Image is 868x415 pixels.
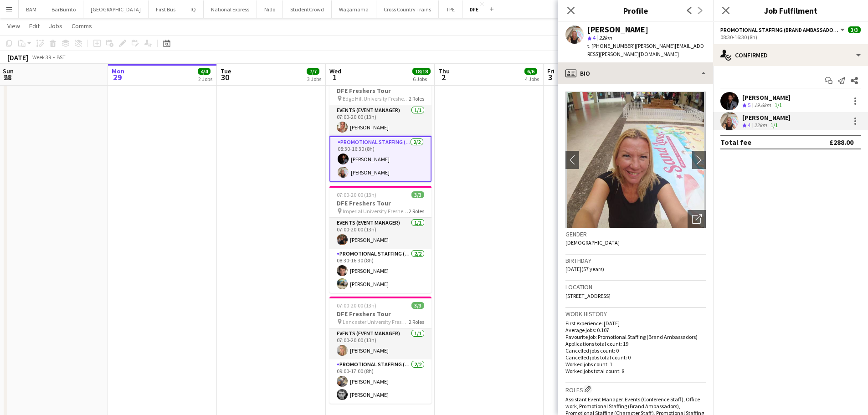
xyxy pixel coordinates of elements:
div: Open photos pop-in [688,210,706,228]
app-job-card: 07:00-20:00 (13h)3/3DFE Freshers Tour Imperial University Freshers Fair2 RolesEvents (Event Manag... [329,186,431,293]
span: Fri [547,67,555,75]
div: 3 Jobs [307,76,321,82]
button: [GEOGRAPHIC_DATA] [83,0,149,18]
span: [STREET_ADDRESS] [565,292,611,299]
span: 22km [597,34,614,41]
h3: Profile [558,5,713,16]
button: BAM [19,0,44,18]
h3: Work history [565,310,706,318]
img: Crew avatar or photo [565,92,706,228]
span: Comms [72,22,92,30]
button: Cross Country Trains [376,0,439,18]
span: 1 [328,72,341,82]
div: [PERSON_NAME] [742,113,791,122]
span: Mon [112,67,124,75]
span: t. [PHONE_NUMBER] [587,42,635,49]
p: Worked jobs total count: 8 [565,368,706,374]
span: [DATE] (57 years) [565,266,604,272]
span: Edit [29,22,40,30]
app-card-role: Promotional Staffing (Brand Ambassadors)2/208:30-16:30 (8h)[PERSON_NAME][PERSON_NAME] [329,136,431,182]
span: 3/3 [848,26,861,33]
app-job-card: 07:00-20:00 (13h)3/3DFE Freshers Tour Edge Hill University Freshers Fair2 RolesEvents (Event Mana... [329,73,431,182]
span: 30 [219,72,231,82]
p: First experience: [DATE] [565,320,706,327]
a: Edit [26,20,43,32]
p: Favourite job: Promotional Staffing (Brand Ambassadors) [565,333,706,340]
app-job-card: 07:00-20:00 (13h)3/3DFE Freshers Tour Lancaster University Freshers Fair2 RolesEvents (Event Mana... [329,297,431,404]
button: IQ [183,0,204,18]
a: Jobs [45,20,66,32]
span: 5 [748,102,750,108]
span: 07:00-20:00 (13h) [337,191,376,198]
h3: DFE Freshers Tour [329,199,431,207]
span: 3 [546,72,555,82]
app-skills-label: 1/1 [775,102,782,108]
span: [DEMOGRAPHIC_DATA] [565,239,620,246]
span: 2 Roles [409,208,424,215]
span: 7/7 [307,68,319,75]
span: Thu [438,67,450,75]
app-card-role: Promotional Staffing (Brand Ambassadors)2/208:30-16:30 (8h)[PERSON_NAME][PERSON_NAME] [329,249,431,293]
button: TPE [439,0,462,18]
a: Comms [68,20,96,32]
div: [PERSON_NAME] [587,26,648,34]
span: 07:00-20:00 (13h) [337,302,376,309]
button: First Bus [149,0,183,18]
span: 6/6 [524,68,537,75]
div: 6 Jobs [413,76,430,82]
span: 4 [593,34,596,41]
div: 19.6km [752,102,773,109]
app-card-role: Events (Event Manager)1/107:00-20:00 (13h)[PERSON_NAME] [329,328,431,359]
div: 22km [752,122,769,129]
span: 4 [748,122,750,128]
span: 2 [437,72,450,82]
button: Promotional Staffing (Brand Ambassadors) [720,26,846,33]
span: Sun [3,67,14,75]
div: £288.00 [829,138,853,147]
span: 3/3 [411,191,424,198]
h3: Job Fulfilment [713,5,868,16]
h3: Birthday [565,256,706,265]
app-card-role: Events (Event Manager)1/107:00-20:00 (13h)[PERSON_NAME] [329,218,431,249]
button: DFE [462,0,486,18]
p: Applications total count: 19 [565,340,706,347]
span: Edge Hill University Freshers Fair [343,95,409,102]
span: 28 [1,72,14,82]
button: Wagamama [332,0,376,18]
button: Nido [257,0,283,18]
div: 08:30-16:30 (8h) [720,34,861,41]
app-card-role: Events (Event Manager)1/107:00-20:00 (13h)[PERSON_NAME] [329,105,431,136]
a: View [4,20,24,32]
h3: Location [565,283,706,291]
button: National Express [204,0,257,18]
span: 29 [110,72,124,82]
span: Promotional Staffing (Brand Ambassadors) [720,26,839,33]
span: 4/4 [198,68,211,75]
h3: Gender [565,230,706,238]
span: Jobs [49,22,62,30]
span: 2 Roles [409,95,424,102]
h3: Roles [565,384,706,394]
span: Wed [329,67,341,75]
div: 2 Jobs [198,76,212,82]
h3: DFE Freshers Tour [329,310,431,318]
p: Cancelled jobs count: 0 [565,347,706,354]
span: 18/18 [412,68,431,75]
span: 3/3 [411,302,424,309]
p: Worked jobs count: 1 [565,361,706,368]
h3: DFE Freshers Tour [329,87,431,95]
p: Cancelled jobs total count: 0 [565,354,706,361]
div: BST [56,54,66,61]
div: [PERSON_NAME] [742,93,791,102]
div: Bio [558,62,713,84]
button: StudentCrowd [283,0,332,18]
p: Average jobs: 0.107 [565,327,706,333]
button: BarBurrito [44,0,83,18]
span: | [PERSON_NAME][EMAIL_ADDRESS][PERSON_NAME][DOMAIN_NAME] [587,42,704,57]
span: Imperial University Freshers Fair [343,208,409,215]
div: Total fee [720,138,751,147]
app-card-role: Promotional Staffing (Brand Ambassadors)2/209:00-17:00 (8h)[PERSON_NAME][PERSON_NAME] [329,359,431,404]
